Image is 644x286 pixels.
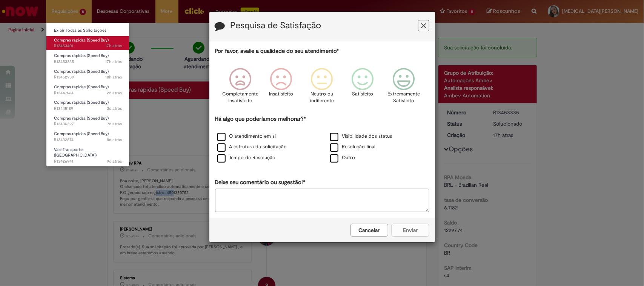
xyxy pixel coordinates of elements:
p: Neutro ou indiferente [308,91,335,105]
span: 18h atrás [105,74,122,80]
time: 27/08/2025 16:04:17 [105,43,122,49]
label: Outro [330,154,355,161]
span: Compras rápidas (Speed Buy) [54,100,109,105]
time: 27/08/2025 15:52:21 [105,59,122,65]
span: R13447664 [54,90,122,96]
label: Visibilidade dos status [330,133,392,140]
span: 2d atrás [107,90,122,96]
span: Compras rápidas (Speed Buy) [54,84,109,90]
a: Aberto R13445189 : Compras rápidas (Speed Buy) [46,98,129,112]
label: O atendimento em si [217,133,276,140]
span: 17h atrás [105,43,122,49]
div: Extremamente Satisfeito [384,62,423,114]
time: 20/08/2025 14:58:03 [107,137,122,143]
label: Resolução final [330,143,376,151]
span: 9d atrás [107,158,122,164]
ul: Requisições [46,23,129,167]
time: 27/08/2025 14:55:12 [105,74,122,80]
div: Insatisfeito [262,62,300,114]
div: Satisfeito [344,62,382,114]
span: Vale Transporte ([GEOGRAPHIC_DATA]) [54,147,97,158]
a: Aberto R13453335 : Compras rápidas (Speed Buy) [46,52,129,66]
span: R13445189 [54,106,122,112]
time: 25/08/2025 15:56:02 [107,106,122,111]
p: Completamente Insatisfeito [222,91,258,105]
span: R13452939 [54,74,122,80]
span: Compras rápidas (Speed Buy) [54,37,109,43]
a: Aberto R13426941 : Vale Transporte (VT) [46,146,129,162]
span: R13432874 [54,137,122,143]
div: Neutro ou indiferente [303,62,341,114]
p: Insatisfeito [269,91,293,98]
label: Deixe seu comentário ou sugestão!* [215,178,306,186]
button: Cancelar [350,224,388,237]
a: Exibir Todas as Solicitações [46,26,129,35]
a: Aberto R13432874 : Compras rápidas (Speed Buy) [46,130,129,144]
time: 26/08/2025 11:06:07 [107,90,122,96]
span: 7d atrás [107,121,122,127]
span: 17h atrás [105,59,122,65]
span: 3d atrás [107,106,122,111]
a: Aberto R13453401 : Compras rápidas (Speed Buy) [46,36,129,50]
span: R13436397 [54,121,122,127]
time: 21/08/2025 13:54:46 [107,121,122,127]
span: R13453401 [54,43,122,49]
label: Tempo de Resolução [217,154,276,161]
label: Por favor, avalie a qualidade do seu atendimento* [215,47,339,55]
time: 19/08/2025 08:49:41 [107,158,122,164]
div: Há algo que poderíamos melhorar?* [215,115,429,164]
span: Compras rápidas (Speed Buy) [54,115,109,121]
p: Satisfeito [352,91,373,98]
span: 8d atrás [107,137,122,143]
a: Aberto R13436397 : Compras rápidas (Speed Buy) [46,114,129,128]
a: Aberto R13447664 : Compras rápidas (Speed Buy) [46,83,129,97]
span: Compras rápidas (Speed Buy) [54,131,109,137]
a: Aberto R13452939 : Compras rápidas (Speed Buy) [46,68,129,81]
span: R13426941 [54,158,122,165]
label: Pesquisa de Satisfação [231,21,321,31]
span: Compras rápidas (Speed Buy) [54,69,109,74]
span: Compras rápidas (Speed Buy) [54,53,109,58]
div: Completamente Insatisfeito [221,62,260,114]
label: A estrutura da solicitação [217,143,287,151]
p: Extremamente Satisfeito [387,91,420,105]
span: R13453335 [54,59,122,65]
